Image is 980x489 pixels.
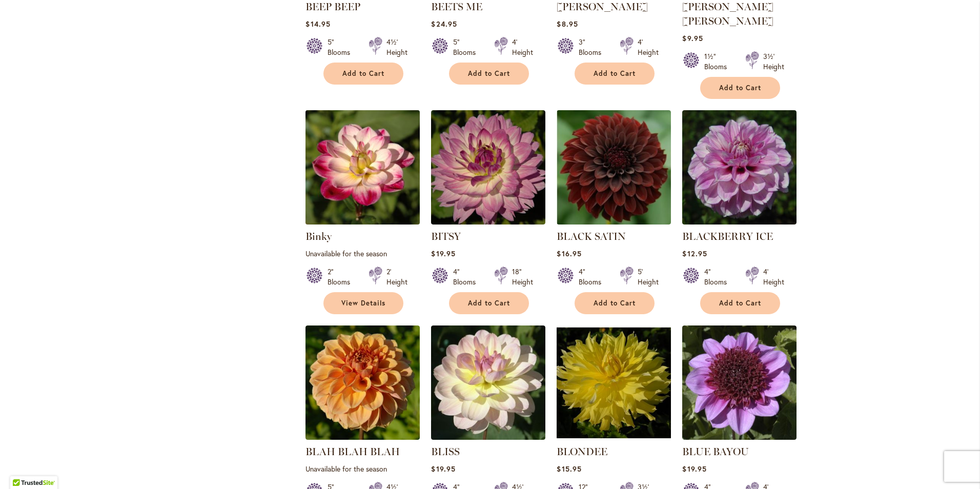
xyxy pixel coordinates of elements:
[557,19,578,29] span: $8.95
[557,445,607,458] a: BLONDEE
[8,453,36,481] iframe: Launch Accessibility Center
[386,37,407,57] div: 4½' Height
[682,249,707,258] span: $12.95
[704,267,733,287] div: 4" Blooms
[512,267,533,287] div: 18" Height
[579,37,607,57] div: 3" Blooms
[594,69,636,78] span: Add to Cart
[700,77,780,99] button: Add to Cart
[719,299,761,308] span: Add to Cart
[449,63,529,85] button: Add to Cart
[557,249,581,258] span: $16.95
[342,69,384,78] span: Add to Cart
[557,217,671,227] a: BLACK SATIN
[449,292,529,314] button: Add to Cart
[575,292,655,314] button: Add to Cart
[453,267,482,287] div: 4" Blooms
[704,51,733,72] div: 1½" Blooms
[557,432,671,442] a: Blondee
[682,445,749,458] a: BLUE BAYOU
[431,110,545,225] img: BITSY
[682,230,773,242] a: BLACKBERRY ICE
[594,299,636,308] span: Add to Cart
[305,230,332,242] a: Binky
[305,19,330,29] span: $14.95
[682,217,797,227] a: BLACKBERRY ICE
[431,230,461,242] a: BITSY
[682,464,706,474] span: $19.95
[638,267,659,287] div: 5' Height
[682,33,703,43] span: $9.95
[557,325,671,440] img: Blondee
[682,325,797,440] img: BLUE BAYOU
[468,299,510,308] span: Add to Cart
[305,445,400,458] a: BLAH BLAH BLAH
[431,249,455,258] span: $19.95
[323,292,403,314] a: View Details
[328,37,356,57] div: 5" Blooms
[305,325,420,440] img: Blah Blah Blah
[431,445,460,458] a: BLISS
[386,267,407,287] div: 2' Height
[557,110,671,225] img: BLACK SATIN
[341,299,385,308] span: View Details
[431,464,455,474] span: $19.95
[682,1,773,27] a: [PERSON_NAME] [PERSON_NAME]
[305,464,420,474] p: Unavailable for the season
[305,217,420,227] a: Binky
[305,432,420,442] a: Blah Blah Blah
[638,37,659,57] div: 4' Height
[323,63,403,85] button: Add to Cart
[682,432,797,442] a: BLUE BAYOU
[557,464,581,474] span: $15.95
[431,19,457,29] span: $24.95
[682,110,797,225] img: BLACKBERRY ICE
[431,325,545,440] img: BLISS
[431,432,545,442] a: BLISS
[431,1,482,13] a: BEETS ME
[453,37,482,57] div: 5" Blooms
[557,1,648,13] a: [PERSON_NAME]
[557,230,626,242] a: BLACK SATIN
[700,292,780,314] button: Add to Cart
[512,37,533,57] div: 4' Height
[305,1,360,13] a: BEEP BEEP
[431,217,545,227] a: BITSY
[575,63,655,85] button: Add to Cart
[303,108,423,228] img: Binky
[468,69,510,78] span: Add to Cart
[763,51,784,72] div: 3½' Height
[579,267,607,287] div: 4" Blooms
[305,249,420,258] p: Unavailable for the season
[328,267,356,287] div: 2" Blooms
[763,267,784,287] div: 4' Height
[719,84,761,92] span: Add to Cart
